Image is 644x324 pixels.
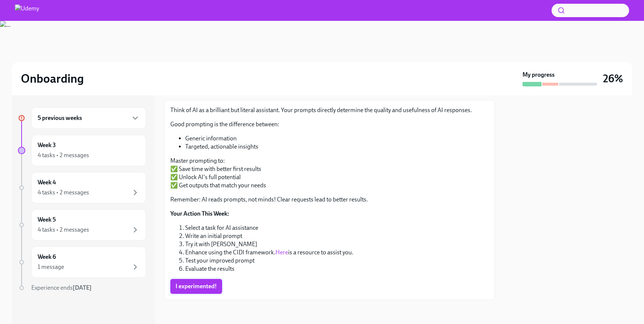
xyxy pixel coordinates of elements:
[18,247,146,278] a: Week 61 message
[170,120,489,128] p: Good prompting is the difference between:
[185,143,489,151] li: Targeted, actionable insights
[31,107,146,129] div: 5 previous weeks
[185,257,489,265] li: Test your improved prompt
[18,209,146,241] a: Week 54 tasks • 2 messages
[31,284,92,291] span: Experience ends
[38,226,89,234] div: 4 tasks • 2 messages
[38,263,64,271] div: 1 message
[18,172,146,203] a: Week 44 tasks • 2 messages
[38,141,56,149] h6: Week 3
[170,210,229,217] strong: Your Action This Week:
[185,248,489,257] li: Enhance using the CIDI framework. is a resource to assist you.
[21,71,84,86] h2: Onboarding
[185,224,489,232] li: Select a task for AI assistance
[170,106,489,114] p: Think of AI as a brilliant but literal assistant. Your prompts directly determine the quality and...
[170,279,222,294] button: I experimented!
[38,114,82,122] h6: 5 previous weeks
[185,232,489,240] li: Write an initial prompt
[275,249,288,256] a: Here
[38,151,89,159] div: 4 tasks • 2 messages
[523,71,555,79] strong: My progress
[73,284,92,291] strong: [DATE]
[185,265,489,273] li: Evaluate the results
[185,240,489,248] li: Try it with [PERSON_NAME]
[185,134,489,143] li: Generic information
[15,4,39,16] img: Udemy
[603,72,623,85] h3: 26%
[18,135,146,166] a: Week 34 tasks • 2 messages
[38,178,56,187] h6: Week 4
[170,157,489,190] p: Master prompting to: ✅ Save time with better first results ✅ Unlock AI's full potential ✅ Get out...
[38,188,89,197] div: 4 tasks • 2 messages
[170,196,489,204] p: Remember: AI reads prompts, not minds! Clear requests lead to better results.
[176,283,217,290] span: I experimented!
[38,216,56,224] h6: Week 5
[38,253,56,261] h6: Week 6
